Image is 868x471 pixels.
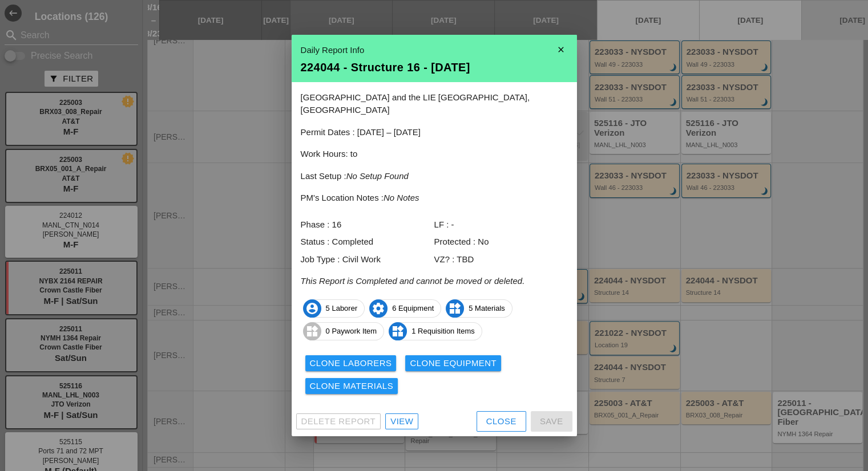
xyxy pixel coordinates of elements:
[301,276,525,286] i: This Report is Completed and cannot be moved or deleted.
[303,322,321,340] i: widgets
[301,253,434,266] div: Job Type : Civil Work
[346,171,409,181] i: No Setup Found
[434,235,568,249] div: Protected : No
[303,299,321,318] i: account_circle
[301,126,568,139] p: Permit Dates : [DATE] – [DATE]
[434,218,568,232] div: LF : -
[301,235,434,249] div: Status : Completed
[410,357,496,370] div: Clone Equipment
[301,62,568,73] div: 224044 - Structure 16 - [DATE]
[304,299,365,318] span: 5 Laborer
[389,322,407,340] i: widgets
[301,91,568,117] p: [GEOGRAPHIC_DATA] and the LIE [GEOGRAPHIC_DATA], [GEOGRAPHIC_DATA]
[304,322,384,340] span: 0 Paywork Item
[369,299,387,318] i: settings
[390,415,413,428] div: View
[383,193,419,202] i: No Notes
[310,380,394,393] div: Clone Materials
[446,299,512,318] span: 5 Materials
[389,322,482,340] span: 1 Requisition Items
[477,411,526,432] button: Close
[405,355,501,371] button: Clone Equipment
[486,415,516,428] div: Close
[301,218,434,232] div: Phase : 16
[301,44,568,57] div: Daily Report Info
[385,413,418,429] a: View
[550,38,572,61] i: close
[301,148,568,161] p: Work Hours: to
[446,299,464,318] i: widgets
[301,170,568,183] p: Last Setup :
[434,253,568,266] div: VZ? : TBD
[305,355,397,371] button: Clone Laborers
[310,357,392,370] div: Clone Laborers
[305,378,398,394] button: Clone Materials
[301,192,568,205] p: PM's Location Notes :
[370,299,441,318] span: 6 Equipment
